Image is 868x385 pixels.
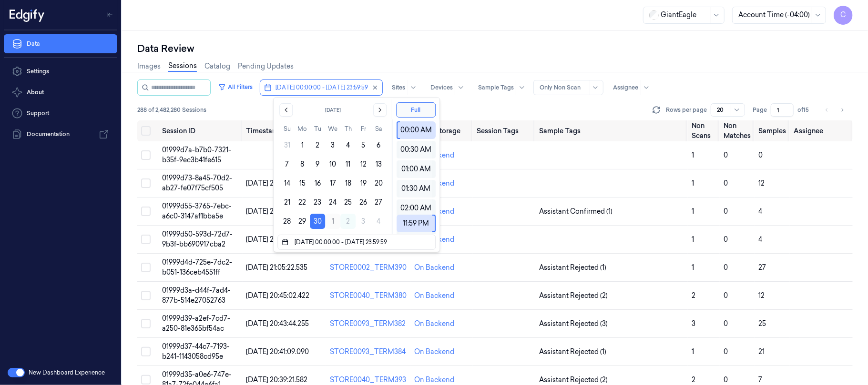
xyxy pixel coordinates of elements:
button: Select row [141,235,151,244]
th: Saturday [371,124,386,134]
span: 0 [758,151,763,159]
span: 01999d7a-b7b0-7321-b35f-9ec3b41fe615 [162,146,231,164]
button: Tuesday, September 2nd, 2025 [310,138,325,153]
button: Monday, September 29th, 2025 [295,214,310,229]
th: Tuesday [310,124,325,134]
span: 27 [758,263,766,272]
span: 1 [692,207,694,216]
span: [DATE] 21:13:51.725 [246,207,305,216]
nav: pagination [820,103,849,117]
a: Sessions [168,61,197,72]
span: [DATE] 21:05:22.535 [246,263,308,272]
span: 7 [758,375,762,384]
th: Session ID [158,120,243,141]
th: Thursday [340,124,356,134]
span: 01999d39-a2ef-7cd7-a250-81e365bf54ac [162,314,230,333]
button: Thursday, September 11th, 2025 [340,157,356,172]
a: Support [4,104,117,123]
span: 01999d73-8a45-70d2-ab27-fe07f75cf505 [162,174,232,192]
th: Non Matches [720,120,755,141]
span: Assistant Rejected (2) [539,375,608,385]
th: Monday [295,124,310,134]
button: Select row [141,347,151,356]
button: Saturday, September 20th, 2025 [371,176,386,191]
button: Go to the Next Month [373,103,387,117]
div: On Backend [414,375,454,385]
a: Data [4,34,117,53]
span: 0 [724,375,728,384]
button: Sunday, September 14th, 2025 [279,176,295,191]
div: On Backend [414,319,454,329]
button: Thursday, September 4th, 2025 [340,138,356,153]
div: STORE0002_TERM390 [330,263,407,273]
div: 01:30 AM [400,180,433,197]
span: 01999d55-3765-7ebc-a6c0-3147af1bba5e [162,202,232,220]
button: Thursday, September 18th, 2025 [340,176,356,191]
button: About [4,83,117,102]
table: September 2025 [279,124,386,229]
button: Friday, September 12th, 2025 [356,157,371,172]
span: 0 [724,179,728,188]
span: [DATE] 21:46:59.023 [246,179,308,188]
button: Saturday, October 4th, 2025 [371,214,386,229]
div: 00:30 AM [400,141,433,158]
span: [DATE] 20:39:21.582 [246,375,308,384]
span: 0 [724,207,728,216]
button: Wednesday, September 17th, 2025 [325,176,340,191]
span: 288 of 2,482,280 Sessions [137,106,206,114]
div: 11:59 PM [400,215,432,232]
th: Wednesday [325,124,340,134]
button: Select row [141,319,151,328]
span: 2 [692,291,695,300]
span: 0 [724,235,728,244]
button: Select row [141,291,151,300]
button: Toggle Navigation [102,7,117,22]
span: 2 [692,375,695,384]
button: Sunday, September 21st, 2025 [279,195,295,210]
button: Select row [141,263,151,272]
a: Documentation [4,125,117,144]
button: Select row [141,178,151,188]
span: 1 [692,347,694,356]
button: Friday, September 26th, 2025 [356,195,371,210]
button: Select row [141,207,151,216]
a: Settings [4,62,117,81]
button: Full [396,102,436,118]
th: Timestamp (Session) [243,120,326,141]
span: [DATE] 20:41:09.090 [246,347,309,356]
span: 01999d3a-d44f-7ad4-877b-514e27052763 [162,286,231,305]
button: Go to next page [836,103,849,117]
span: 0 [724,291,728,300]
button: Friday, September 5th, 2025 [356,138,371,153]
span: [DATE] 20:45:02.422 [246,291,310,300]
button: Tuesday, September 9th, 2025 [310,157,325,172]
span: 1 [692,151,694,159]
div: On Backend [414,291,454,301]
span: C [834,6,853,25]
span: 0 [724,151,728,159]
button: [DATE] [298,103,368,117]
th: Assignee [790,120,853,141]
span: 0 [724,319,728,328]
button: Monday, September 15th, 2025 [295,176,310,191]
div: 02:00 AM [400,199,433,217]
button: Wednesday, October 1st, 2025 [325,214,340,229]
span: 01999d37-44c7-7193-b241-1143058cd95e [162,342,230,361]
button: Select row [141,375,151,385]
span: 4 [758,235,762,244]
p: Rows per page [666,106,707,114]
div: STORE0040_TERM380 [330,291,407,301]
span: Page [753,106,767,114]
button: Tuesday, September 30th, 2025, selected [310,214,325,229]
span: 4 [758,207,762,216]
span: 0 [724,263,728,272]
button: [DATE] 00:00:00 - [DATE] 23:59:59 [260,80,382,95]
span: 3 [692,319,695,328]
span: [DATE] 00:00:00 - [DATE] 23:59:59 [276,83,368,92]
button: Sunday, September 7th, 2025 [279,157,295,172]
th: Sunday [279,124,295,134]
span: of 15 [797,106,813,114]
th: Sample Tags [535,120,688,141]
span: 12 [758,179,765,188]
span: Assistant Confirmed (1) [539,207,613,217]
